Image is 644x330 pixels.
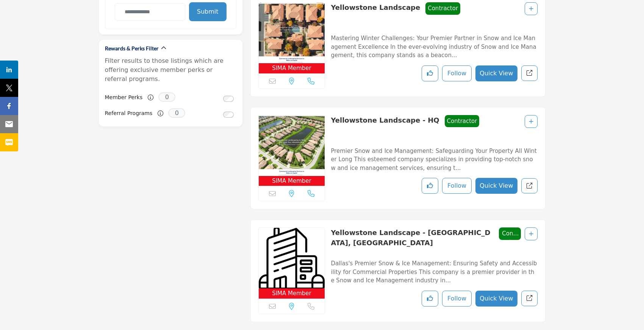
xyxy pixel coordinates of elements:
[425,2,460,15] span: Contractor
[475,291,517,307] button: Quick View
[331,147,537,173] p: Premier Snow and Ice Management: Safeguarding Your Property All Winter Long This esteemed company...
[259,115,325,186] a: SIMA Member
[529,118,533,125] a: Add To List
[168,108,185,118] span: 0
[259,228,325,299] a: SIMA Member
[331,116,439,124] a: Yellowstone Landscape - HQ
[331,142,537,173] a: Premier Snow and Ice Management: Safeguarding Your Property All Winter Long This esteemed company...
[272,64,311,73] span: SIMA Member
[331,259,537,285] p: Dallas's Premier Snow & Ice Management: Ensuring Safety and Accessibility for Commercial Properti...
[331,229,490,247] a: Yellowstone Landscape - [GEOGRAPHIC_DATA], [GEOGRAPHIC_DATA]
[521,291,538,306] a: Redirect to listing
[223,96,234,102] input: Switch to Member Perks
[499,227,521,240] span: Contractor
[331,2,420,28] p: Yellowstone Landscape
[259,115,325,176] img: Yellowstone Landscape - HQ
[259,228,325,288] img: Yellowstone Landscape - Dallas, TX
[115,3,185,21] input: Category Name
[521,65,538,81] a: Redirect to listing
[529,6,533,12] a: Add To List
[331,115,439,140] p: Yellowstone Landscape - HQ
[105,91,143,104] label: Member Perks
[331,227,494,253] p: Yellowstone Landscape - Dallas, TX
[331,30,537,60] a: Mastering Winter Challenges: Your Premier Partner in Snow and Ice Management Excellence In the ev...
[331,34,537,60] p: Mastering Winter Challenges: Your Premier Partner in Snow and Ice Management Excellence In the ev...
[422,178,438,194] button: Like listing
[331,255,537,285] a: Dallas's Premier Snow & Ice Management: Ensuring Safety and Accessibility for Commercial Properti...
[422,65,438,81] button: Like listing
[442,65,472,81] button: Follow
[105,107,153,120] label: Referral Programs
[105,45,159,52] h2: Rewards & Perks Filter
[105,56,236,84] p: Filter results to those listings which are offering exclusive member perks or referral programs.
[422,291,438,307] button: Like listing
[259,3,325,73] a: SIMA Member
[529,231,533,237] a: Add To List
[475,65,517,81] button: Quick View
[331,3,420,11] a: Yellowstone Landscape
[223,112,234,118] input: Switch to Referral Programs
[442,291,472,307] button: Follow
[521,178,538,194] a: Redirect to listing
[189,2,227,21] button: Submit
[445,115,480,128] span: Contractor
[442,178,472,194] button: Follow
[272,289,311,298] span: SIMA Member
[259,3,325,63] img: Yellowstone Landscape
[158,92,175,102] span: 0
[272,177,311,185] span: SIMA Member
[475,178,517,194] button: Quick View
